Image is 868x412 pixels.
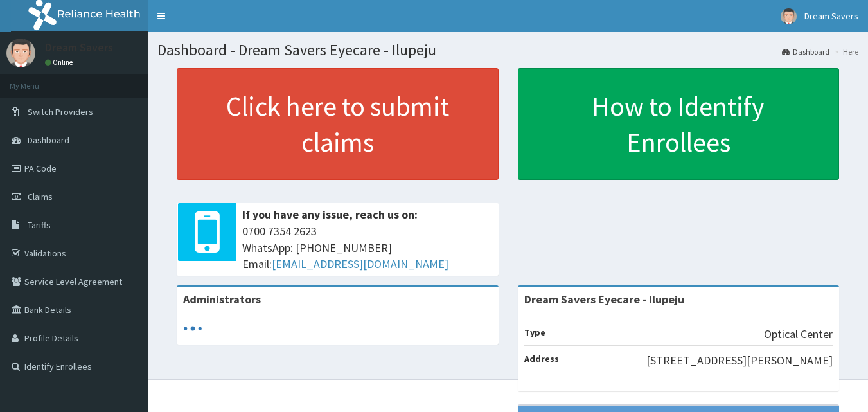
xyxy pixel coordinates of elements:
span: Dashboard [28,134,69,146]
li: Here [831,46,858,57]
b: Type [524,327,545,338]
a: Dashboard [782,46,829,57]
b: Address [524,353,559,364]
img: User Image [6,39,35,67]
img: User Image [781,8,797,24]
b: If you have any issue, reach us on: [242,207,418,222]
p: Dream Savers [45,42,113,53]
p: [STREET_ADDRESS][PERSON_NAME] [646,352,833,369]
b: Administrators [183,292,261,307]
h1: Dashboard - Dream Savers Eyecare - Ilupeju [157,42,858,58]
a: Click here to submit claims [177,68,499,180]
span: Claims [28,191,53,202]
a: How to Identify Enrollees [518,68,840,180]
span: Switch Providers [28,106,93,118]
svg: audio-loading [183,319,202,338]
span: Tariffs [28,219,51,231]
p: Optical Center [764,326,833,343]
strong: Dream Savers Eyecare - Ilupeju [524,292,684,307]
span: Dream Savers [804,10,858,22]
a: Online [45,58,76,67]
a: [EMAIL_ADDRESS][DOMAIN_NAME] [272,256,448,271]
span: 0700 7354 2623 WhatsApp: [PHONE_NUMBER] Email: [242,223,492,273]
